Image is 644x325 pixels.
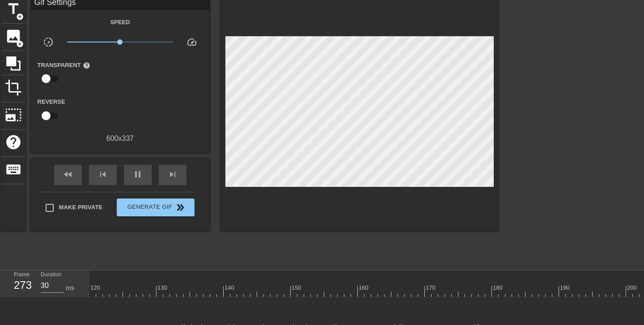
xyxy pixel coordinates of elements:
[493,283,504,292] div: 180
[16,13,24,21] span: add_circle
[66,283,74,293] div: ms
[5,106,22,123] span: photo_size_select_large
[5,161,22,178] span: keyboard
[426,283,437,292] div: 170
[83,62,90,69] span: help
[38,97,65,106] label: Reverse
[5,28,22,45] span: image
[117,198,194,216] button: Generate Gif
[31,133,210,144] div: 600 x 337
[175,202,186,213] span: double_arrow
[359,283,370,292] div: 160
[627,283,638,292] div: 200
[132,169,143,180] span: pause
[560,283,571,292] div: 190
[225,283,236,292] div: 140
[38,61,90,70] label: Transparent
[110,18,130,27] label: Speed
[5,0,22,17] span: title
[7,270,34,296] div: Frame
[90,283,102,292] div: 120
[97,169,108,180] span: skip_previous
[16,40,24,48] span: add_circle
[292,283,303,292] div: 150
[186,37,197,47] span: speed
[41,272,61,278] label: Duration
[157,283,169,292] div: 130
[167,169,178,180] span: skip_next
[5,134,22,151] span: help
[63,169,73,180] span: fast_rewind
[14,277,27,293] div: 273
[5,79,22,96] span: crop
[43,37,54,47] span: slow_motion_video
[120,202,191,213] span: Generate Gif
[59,203,103,212] span: Make Private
